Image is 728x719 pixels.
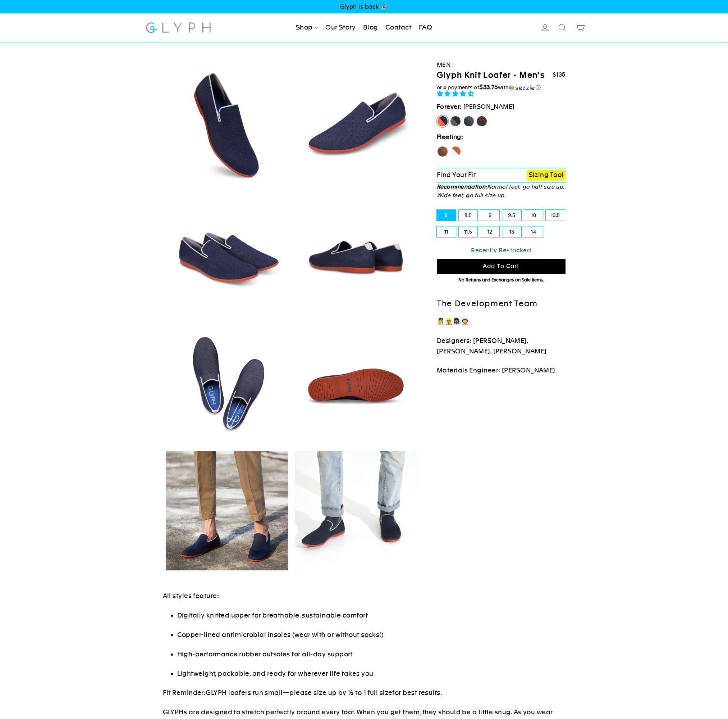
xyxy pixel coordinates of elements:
p: 👩‍💼👷🏽‍♂️👩🏿‍🔬👨‍🚀 [437,316,566,327]
span: 4.71 stars [437,90,476,97]
span: $33.75 [479,83,498,91]
a: Our Story [322,20,358,36]
label: 10.5 [546,210,565,221]
label: 13 [502,226,521,237]
img: Marlin [166,451,289,571]
span: for best results. [392,689,442,696]
img: Sezzle [509,85,535,91]
h1: Glyph Knit Loafer - Men's [437,70,545,81]
ul: Primary [293,20,435,36]
a: Contact [383,20,414,36]
img: Marlin [166,193,289,315]
label: Hawk [437,146,448,157]
span: $135 [553,71,566,78]
label: Rhino [463,116,475,127]
label: Mustang [476,116,487,127]
label: 11 [437,226,456,237]
label: 14 [524,226,543,237]
div: or 4 payments of with [437,84,566,91]
img: Marlin [166,322,289,444]
a: Blog [360,20,381,36]
img: Marlin [295,322,417,444]
label: 12 [480,226,499,237]
span: All styles feature: [163,592,219,600]
div: Men [437,60,566,70]
span: Fit Reminder: [163,689,206,696]
label: 9.5 [502,210,521,221]
strong: Recommendation: [437,184,487,190]
label: [PERSON_NAME] [437,116,448,127]
a: Sizing Tool [527,170,566,180]
a: FAQ [416,20,435,36]
span: Copper-lined antimicrobial insoles (wear with or without socks!) [177,631,384,638]
div: Recently Restocked [437,245,566,255]
strong: Fleeting: [437,133,463,140]
label: 8.5 [459,210,478,221]
p: Normal feet, go half size up. Wide feet, go full size up. [437,182,566,200]
a: Shop [293,20,321,36]
label: 9 [480,210,499,221]
label: 11.5 [459,226,478,237]
div: or 4 payments of$33.75withSezzle Click to learn more about Sezzle [437,84,566,91]
img: Marlin [166,63,289,186]
img: Marlin [295,63,417,186]
img: Marlin [295,451,417,574]
h2: The Development Team [437,299,566,309]
label: Fox [450,146,461,157]
label: 10 [524,210,543,221]
span: GLYPH loafers run small— [206,689,289,696]
span: High-performance rubber outsoles for all-day support [177,650,353,658]
strong: Forever: [437,103,462,110]
button: Add to cart [437,259,566,274]
span: Add to cart [483,263,519,270]
span: please size up by ½ to 1 full size [289,689,392,696]
span: Find Your Fit [437,171,476,178]
img: Glyph [145,18,212,37]
img: Marlin [295,193,417,315]
span: No Returns and Exchanges on Sale Items. [458,277,544,282]
span: Digitally knitted upper for breathable, sustainable comfort [177,611,368,619]
p: Designers: [PERSON_NAME], [PERSON_NAME], [PERSON_NAME] [437,336,566,357]
label: 8 [437,210,456,221]
span: Lightweight, packable, and ready for wherever life takes you [177,670,374,677]
label: Panther [450,116,461,127]
p: Materials Engineer: [PERSON_NAME] [437,365,566,376]
span: [PERSON_NAME] [463,103,514,110]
